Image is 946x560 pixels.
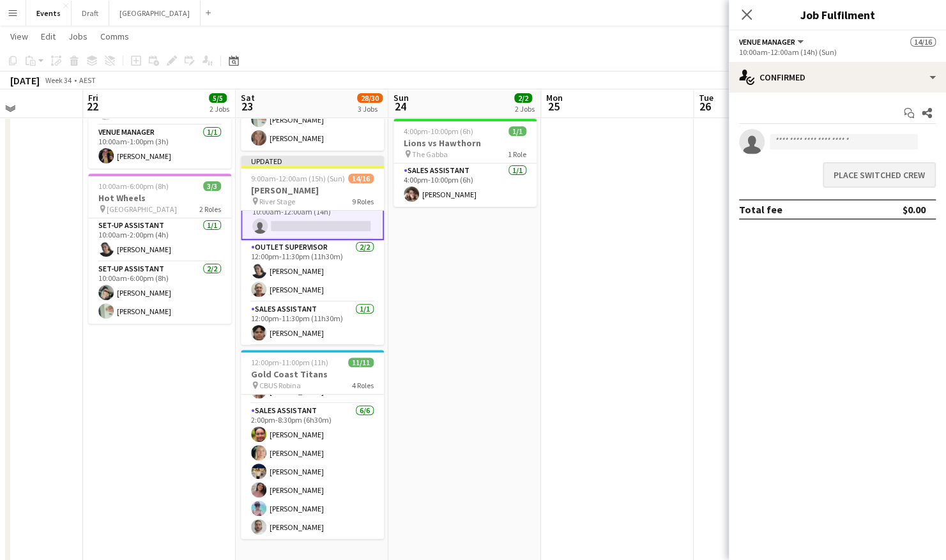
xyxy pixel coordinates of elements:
[241,350,384,539] app-job-card: 12:00pm-11:00pm (11h)11/11Gold Coast Titans CBUS Robina4 Roles[PERSON_NAME][PERSON_NAME][PERSON_N...
[109,1,201,26] button: [GEOGRAPHIC_DATA]
[72,1,109,26] button: Draft
[393,119,537,207] app-job-card: 4:00pm-10:00pm (6h)1/1Lions vs Hawthorn The Gabba1 RoleSales Assistant1/14:00pm-10:00pm (6h)[PERS...
[241,194,384,240] app-card-role: Venue Manager0/110:00am-12:00am (14h)
[241,404,384,540] app-card-role: Sales Assistant6/62:00pm-8:30pm (6h30m)[PERSON_NAME][PERSON_NAME][PERSON_NAME][PERSON_NAME][PERSO...
[88,262,231,324] app-card-role: Set-up Assistant2/210:00am-6:00pm (8h)[PERSON_NAME][PERSON_NAME]
[199,204,221,214] span: 2 Roles
[95,28,134,45] a: Comms
[241,185,384,196] h3: [PERSON_NAME]
[10,31,28,42] span: View
[68,31,88,42] span: Jobs
[251,358,328,367] span: 12:00pm-11:00pm (11h)
[392,99,409,114] span: 24
[209,93,227,103] span: 5/5
[739,203,782,216] div: Total fee
[358,104,382,114] div: 3 Jobs
[241,92,255,103] span: Sat
[348,174,374,183] span: 14/16
[86,99,98,114] span: 22
[903,203,926,216] div: $0.00
[241,302,384,345] app-card-role: Sales Assistant1/112:00pm-11:30pm (11h30m)[PERSON_NAME]
[739,37,805,47] button: Venue Manager
[251,174,345,183] span: 9:00am-12:00am (15h) (Sun)
[63,28,93,45] a: Jobs
[393,163,537,207] app-card-role: Sales Assistant1/14:00pm-10:00pm (6h)[PERSON_NAME]
[107,204,177,214] span: [GEOGRAPHIC_DATA]
[10,74,40,87] div: [DATE]
[544,99,563,114] span: 25
[514,93,532,103] span: 2/2
[88,218,231,262] app-card-role: Set-up Assistant1/110:00am-2:00pm (4h)[PERSON_NAME]
[508,126,526,136] span: 1/1
[41,31,56,42] span: Edit
[88,192,231,204] h3: Hot Wheels
[348,358,374,367] span: 11/11
[203,181,221,191] span: 3/3
[508,149,526,159] span: 1 Role
[42,75,74,85] span: Week 34
[210,104,229,114] div: 2 Jobs
[88,174,231,324] app-job-card: 10:00am-6:00pm (8h)3/3Hot Wheels [GEOGRAPHIC_DATA]2 RolesSet-up Assistant1/110:00am-2:00pm (4h)[P...
[393,137,537,149] h3: Lions vs Hawthorn
[241,368,384,380] h3: Gold Coast Titans
[88,92,98,103] span: Fri
[98,181,169,191] span: 10:00am-6:00pm (8h)
[239,99,255,114] span: 23
[910,37,936,47] span: 14/16
[729,62,946,93] div: Confirmed
[729,6,946,23] h3: Job Fulfilment
[546,92,563,103] span: Mon
[259,381,301,390] span: CBUS Robina
[259,197,295,206] span: River Stage
[100,31,129,42] span: Comms
[739,37,795,47] span: Venue Manager
[357,93,383,103] span: 28/30
[823,162,936,188] button: Place switched crew
[79,75,96,85] div: AEST
[241,240,384,302] app-card-role: Outlet Supervisor2/212:00pm-11:30pm (11h30m)[PERSON_NAME][PERSON_NAME]
[515,104,535,114] div: 2 Jobs
[412,149,448,159] span: The Gabba
[241,156,384,345] app-job-card: Updated9:00am-12:00am (15h) (Sun)14/16[PERSON_NAME] River Stage9 RolesOutlet Supervisor0/110:00am...
[36,28,61,45] a: Edit
[88,125,231,169] app-card-role: Venue Manager1/110:00am-1:00pm (3h)[PERSON_NAME]
[699,92,713,103] span: Tue
[697,99,713,114] span: 26
[5,28,33,45] a: View
[241,156,384,166] div: Updated
[352,197,374,206] span: 9 Roles
[393,92,409,103] span: Sun
[352,381,374,390] span: 4 Roles
[26,1,72,26] button: Events
[404,126,473,136] span: 4:00pm-10:00pm (6h)
[739,47,936,57] div: 10:00am-12:00am (14h) (Sun)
